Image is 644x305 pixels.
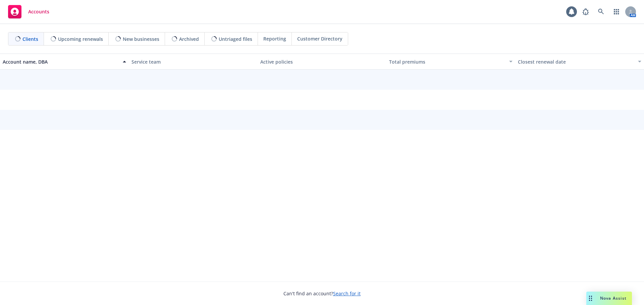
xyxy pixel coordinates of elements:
div: Drag to move [586,292,595,305]
span: Customer Directory [297,35,342,42]
a: Search for it [333,290,361,297]
a: Switch app [610,5,623,18]
a: Accounts [5,2,52,21]
span: Clients [22,35,38,43]
span: New businesses [123,35,159,43]
button: Total premiums [386,54,515,70]
div: Service team [131,58,255,65]
button: Service team [129,54,258,70]
span: Reporting [263,35,286,42]
span: Nova Assist [600,295,627,301]
button: Nova Assist [586,292,632,305]
span: Can't find an account? [283,290,361,297]
div: Active policies [260,58,384,65]
a: Report a Bug [579,5,592,18]
span: Untriaged files [219,35,252,43]
div: Closest renewal date [518,58,634,65]
button: Active policies [258,54,386,70]
button: Closest renewal date [515,54,644,70]
span: Archived [179,35,199,43]
div: Account name, DBA [3,58,119,65]
span: Accounts [28,9,49,14]
a: Search [594,5,608,18]
div: Total premiums [389,58,505,65]
span: Upcoming renewals [58,35,103,43]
